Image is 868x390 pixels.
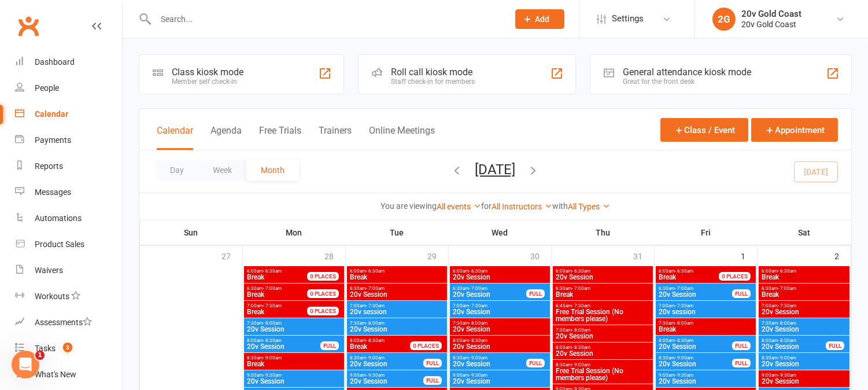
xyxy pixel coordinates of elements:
[15,75,122,101] a: People
[660,118,748,142] button: Class / Event
[761,291,847,298] span: Break
[35,292,69,301] div: Workouts
[246,378,342,385] span: 20v Session
[366,286,385,291] span: - 7:00am
[655,220,758,245] th: Fri
[15,362,122,388] a: What's New
[761,321,847,326] span: 7:30am
[778,268,796,274] span: - 6:30am
[349,268,445,274] span: 6:00am
[623,78,751,86] div: Great for the front desk
[761,303,847,308] span: 7:00am
[778,338,796,343] span: - 8:30am
[741,246,757,265] div: 1
[246,360,342,367] span: Break
[452,338,548,343] span: 8:00am
[369,125,435,150] button: Online Meetings
[35,83,59,93] div: People
[263,268,282,274] span: - 6:30am
[452,308,548,315] span: 20v Session
[530,246,551,265] div: 30
[246,343,321,350] span: 20v Session
[35,240,84,249] div: Product Sales
[247,308,264,316] span: Break
[15,205,122,231] a: Automations
[761,326,847,333] span: 20v Session
[555,333,651,340] span: 20v Session
[572,286,590,291] span: - 7:00am
[452,360,527,367] span: 20v Session
[12,351,39,378] iframe: Intercom live chat
[263,303,282,308] span: - 7:30am
[675,321,693,326] span: - 8:00am
[247,273,264,281] span: Break
[469,286,487,291] span: - 7:00am
[452,274,548,281] span: 20v Session
[246,160,299,181] button: Month
[15,49,122,75] a: Dashboard
[15,179,122,205] a: Messages
[246,268,321,274] span: 6:00am
[452,343,548,350] span: 20v Session
[568,202,610,211] a: All Types
[834,246,851,265] div: 2
[324,246,345,265] div: 28
[15,257,122,284] a: Waivers
[35,161,63,171] div: Reports
[35,266,63,275] div: Waivers
[381,201,437,211] strong: You are viewing
[555,308,651,322] span: Free Trial Session (No members please)
[658,355,733,360] span: 8:30am
[658,321,754,326] span: 7:30am
[572,345,590,350] span: - 8:30am
[761,343,826,350] span: 20v Session
[572,303,590,308] span: - 7:30am
[572,268,590,274] span: - 6:30am
[555,274,651,281] span: 20v Session
[246,373,342,378] span: 9:00am
[633,246,654,265] div: 31
[246,321,342,326] span: 7:30am
[732,289,751,298] div: FULL
[391,67,475,78] div: Roll call kiosk mode
[349,291,445,298] span: 20v Session
[675,373,693,378] span: - 9:30am
[172,67,243,78] div: Class kiosk mode
[423,359,442,367] div: FULL
[152,11,500,27] input: Search...
[452,286,527,291] span: 6:30am
[246,286,321,291] span: 6:30am
[452,373,548,378] span: 9:00am
[349,308,445,315] span: 20v session
[366,338,385,343] span: - 8:30am
[555,350,651,357] span: 20v Session
[535,14,550,24] span: Add
[761,308,847,315] span: 20v Session
[263,355,282,360] span: - 9:00am
[658,268,733,274] span: 6:00am
[452,355,527,360] span: 8:30am
[469,338,487,343] span: - 8:30am
[492,202,552,211] a: All Instructors
[63,343,72,352] span: 3
[35,57,75,67] div: Dashboard
[555,303,651,308] span: 6:45am
[572,328,590,333] span: - 8:00am
[307,289,339,298] div: 0 PLACES
[15,231,122,257] a: Product Sales
[449,220,552,245] th: Wed
[35,344,56,353] div: Tasks
[247,290,264,299] span: Break
[732,359,751,367] div: FULL
[349,303,445,308] span: 7:00am
[263,373,282,378] span: - 9:30am
[741,9,801,19] div: 20v Gold Coast
[675,355,693,360] span: - 9:00am
[246,303,321,308] span: 7:00am
[349,378,424,385] span: 20v Session
[35,214,82,223] div: Automations
[675,286,693,291] span: - 7:00am
[320,341,339,350] div: FULL
[246,338,321,343] span: 8:00am
[15,101,122,127] a: Calendar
